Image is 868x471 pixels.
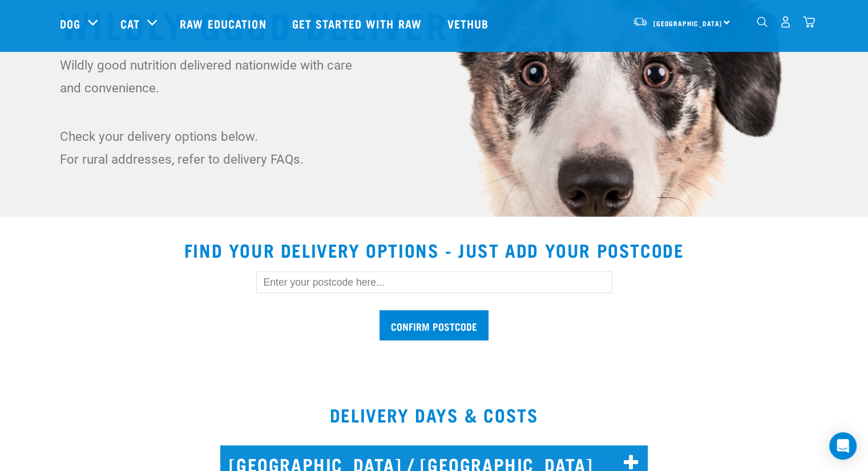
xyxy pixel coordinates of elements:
[653,21,722,25] span: [GEOGRAPHIC_DATA]
[632,17,648,27] img: van-moving.png
[281,1,436,46] a: Get started with Raw
[757,17,768,27] img: home-icon-1@2x.png
[256,271,612,293] input: Enter your postcode here...
[168,1,280,46] a: Raw Education
[380,310,488,340] input: Confirm postcode
[829,432,857,460] div: Open Intercom Messenger
[14,239,854,260] h2: Find your delivery options - just add your postcode
[803,16,815,28] img: home-icon@2x.png
[60,125,360,170] p: Check your delivery options below. For rural addresses, refer to delivery FAQs.
[60,54,360,99] p: Wildly good nutrition delivered nationwide with care and convenience.
[780,16,792,28] img: user.png
[120,15,140,32] a: Cat
[60,15,80,32] a: Dog
[436,1,503,46] a: Vethub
